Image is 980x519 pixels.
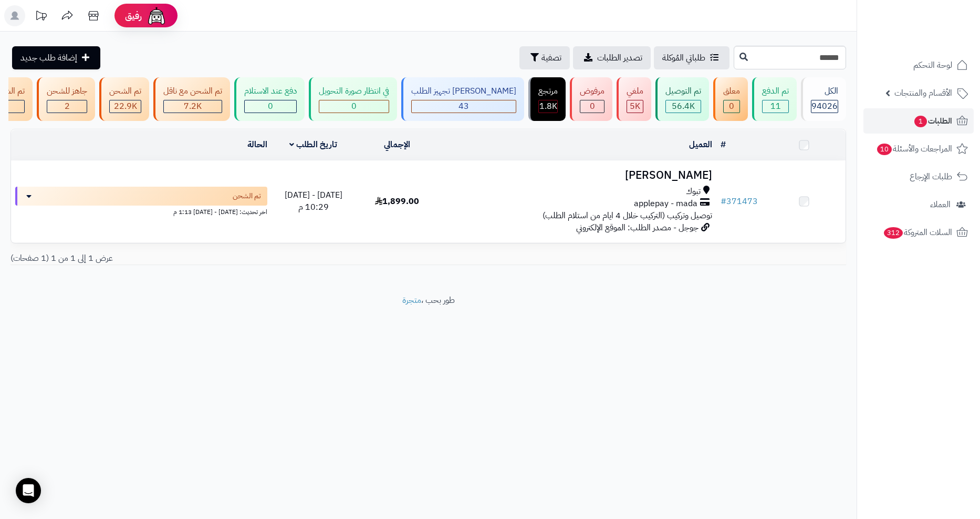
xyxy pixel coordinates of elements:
span: 312 [884,227,903,239]
button: تصفية [519,46,570,69]
div: 0 [319,100,389,113]
div: جاهز للشحن [47,85,87,97]
a: تصدير الطلبات [573,46,651,69]
span: 43 [458,100,469,113]
div: Open Intercom Messenger [16,478,41,503]
span: 1,899.00 [375,195,419,208]
a: الكل94026 [799,77,848,121]
span: 0 [351,100,357,113]
span: 1.8K [539,100,557,113]
div: 0 [580,100,604,113]
a: تم الشحن 22.9K [97,77,151,121]
span: السلات المتروكة [883,225,952,240]
a: العميل [689,138,712,151]
a: تم الشحن مع ناقل 7.2K [151,77,232,121]
div: 11 [763,100,788,113]
a: متجرة [402,294,421,307]
span: 0 [729,100,734,113]
a: # [721,138,726,151]
span: # [721,195,726,208]
div: 1804 [539,100,557,113]
span: 10 [877,144,892,155]
a: جاهز للشحن 2 [35,77,97,121]
a: المراجعات والأسئلة10 [863,136,974,161]
div: مرتجع [538,85,558,97]
div: دفع عند الاستلام [244,85,297,97]
span: تصدير الطلبات [597,52,642,64]
div: اخر تحديث: [DATE] - [DATE] 1:13 م [15,206,267,217]
span: 11 [770,100,781,113]
a: العملاء [863,192,974,217]
a: طلباتي المُوكلة [654,46,729,69]
span: 22.9K [114,100,137,113]
span: [DATE] - [DATE] 10:29 م [285,189,342,213]
span: لوحة التحكم [913,58,952,73]
span: 56.4K [672,100,695,113]
div: 7223 [164,100,222,113]
a: الطلبات1 [863,108,974,134]
a: [PERSON_NAME] تجهيز الطلب 43 [399,77,526,121]
a: تم الدفع 11 [750,77,799,121]
a: مرتجع 1.8K [526,77,568,121]
span: 2 [65,100,70,113]
span: توصيل وتركيب (التركيب خلال 4 ايام من استلام الطلب) [543,209,712,222]
img: ai-face.png [146,5,167,26]
div: عرض 1 إلى 1 من 1 (1 صفحات) [3,252,429,264]
span: تبوك [686,186,701,198]
div: 2 [47,100,87,113]
a: الحالة [247,138,267,151]
div: 56429 [666,100,701,113]
span: 94026 [811,100,838,113]
div: 22874 [110,100,141,113]
a: تاريخ الطلب [289,138,337,151]
div: تم الشحن مع ناقل [163,85,222,97]
span: 7.2K [184,100,202,113]
div: مرفوض [580,85,604,97]
a: لوحة التحكم [863,53,974,78]
span: 1 [914,116,927,127]
a: دفع عند الاستلام 0 [232,77,307,121]
a: مرفوض 0 [568,77,614,121]
span: 0 [590,100,595,113]
span: الطلبات [913,114,952,128]
div: ملغي [627,85,643,97]
div: [PERSON_NAME] تجهيز الطلب [411,85,516,97]
span: رفيق [125,9,142,22]
a: ملغي 5K [614,77,653,121]
span: العملاء [930,197,951,212]
div: تم الدفع [762,85,789,97]
a: طلبات الإرجاع [863,164,974,189]
div: 0 [245,100,296,113]
span: تصفية [541,52,561,64]
span: 5K [630,100,640,113]
span: applepay - mada [634,198,697,210]
a: في انتظار صورة التحويل 0 [307,77,399,121]
div: معلق [723,85,740,97]
div: 0 [724,100,739,113]
span: 0 [268,100,273,113]
span: طلبات الإرجاع [910,169,952,184]
a: تم التوصيل 56.4K [653,77,711,121]
span: جوجل - مصدر الطلب: الموقع الإلكتروني [576,221,698,234]
a: إضافة طلب جديد [12,46,100,69]
a: #371473 [721,195,758,208]
h3: [PERSON_NAME] [443,169,712,181]
div: 43 [412,100,516,113]
span: إضافة طلب جديد [20,52,77,64]
a: تحديثات المنصة [28,5,54,29]
a: السلات المتروكة312 [863,220,974,245]
div: الكل [811,85,838,97]
div: تم الشحن [109,85,141,97]
div: تم التوصيل [665,85,701,97]
div: 4954 [627,100,643,113]
div: في انتظار صورة التحويل [319,85,389,97]
span: المراجعات والأسئلة [876,141,952,156]
span: الأقسام والمنتجات [894,86,952,100]
a: معلق 0 [711,77,750,121]
span: تم الشحن [233,191,261,201]
span: طلباتي المُوكلة [662,52,705,64]
a: الإجمالي [384,138,410,151]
